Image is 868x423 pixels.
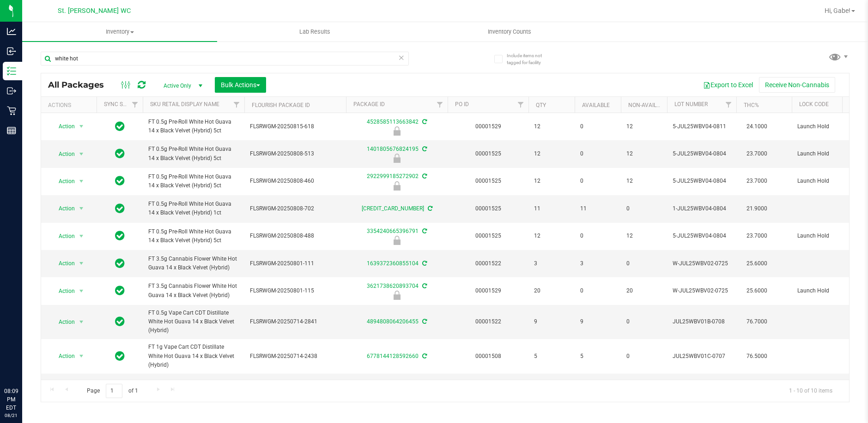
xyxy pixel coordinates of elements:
[7,66,16,76] inline-svg: Inventory
[148,145,239,162] span: FT 0.5g Pre-Roll White Hot Guava 14 x Black Velvet (Hybrid) 5ct
[148,255,239,272] span: FT 3.5g Cannabis Flower White Hot Guava 14 x Black Velvet (Hybrid)
[115,120,125,133] span: In Sync
[7,86,16,95] inline-svg: Outbound
[580,259,615,268] span: 3
[7,47,16,56] inline-svg: Inbound
[582,102,610,108] a: Available
[426,205,432,212] span: Sync from Compliance System
[345,236,449,245] div: Launch Hold
[421,119,427,125] span: Sync from Compliance System
[742,315,772,328] span: 76.7000
[148,200,239,217] span: FT 0.5g Pre-Roll White Hot Guava 14 x Black Velvet (Hybrid) 1ct
[76,230,87,243] span: select
[115,257,125,270] span: In Sync
[797,122,856,131] span: Launch Hold
[626,259,662,268] span: 0
[367,318,419,325] a: 4894808064206455
[106,384,122,398] input: 1
[797,232,856,240] span: Launch Hold
[9,349,37,377] iframe: Resource center
[50,175,75,188] span: Action
[673,286,731,295] span: W-JUL25WBV02-0725
[626,177,662,185] span: 12
[367,119,419,125] a: 4528585113663842
[76,350,87,363] span: select
[742,229,772,243] span: 23.7000
[50,285,75,298] span: Action
[626,352,662,361] span: 0
[421,173,427,179] span: Sync from Compliance System
[367,146,419,152] a: 1401805676824195
[345,291,449,300] div: Launch Hold
[580,149,615,158] span: 0
[4,387,18,412] p: 08:09 PM EDT
[475,353,501,359] a: 00001508
[50,148,75,161] span: Action
[674,101,708,107] a: Lot Number
[580,286,615,295] span: 0
[50,230,75,243] span: Action
[742,202,772,215] span: 21.9000
[580,317,615,326] span: 9
[50,202,75,215] span: Action
[673,204,731,213] span: 1-JUL25WBV04-0804
[221,81,260,89] span: Bulk Actions
[742,284,772,298] span: 25.6000
[48,80,113,90] span: All Packages
[626,317,662,326] span: 0
[721,97,736,113] a: Filter
[673,149,731,158] span: 5-JUL25WBV04-0804
[628,102,669,108] a: Non-Available
[50,316,75,328] span: Action
[345,181,449,191] div: Launch Hold
[626,204,662,213] span: 0
[421,146,427,152] span: Sync from Compliance System
[534,204,569,213] span: 11
[115,350,125,363] span: In Sync
[421,260,427,267] span: Sync from Compliance System
[353,101,385,107] a: Package ID
[534,232,569,240] span: 12
[673,177,731,185] span: 5-JUL25WBV04-0804
[797,286,856,295] span: Launch Hold
[250,149,340,158] span: FLSRWGM-20250808-513
[148,309,239,335] span: FT 0.5g Vape Cart CDT Distillate White Hot Guava 14 x Black Velvet (Hybrid)
[76,316,87,328] span: select
[148,343,239,369] span: FT 1g Vape Cart CDT Distillate White Hot Guava 14 x Black Velvet (Hybrid)
[475,178,501,184] a: 00001525
[580,352,615,361] span: 5
[475,28,544,36] span: Inventory Counts
[250,204,340,213] span: FLSRWGM-20250808-702
[150,101,219,107] a: Sku Retail Display Name
[27,348,38,359] iframe: Resource center unread badge
[345,154,449,163] div: Launch Hold
[455,101,469,107] a: PO ID
[4,412,18,419] p: 08/21
[367,260,419,267] a: 1639372360855104
[76,148,87,161] span: select
[412,22,607,42] a: Inventory Counts
[744,102,759,108] a: THC%
[76,285,87,298] span: select
[673,122,731,131] span: 5-JUL25WBV04-0811
[580,204,615,213] span: 11
[217,22,412,42] a: Lab Results
[76,257,87,270] span: select
[534,177,569,185] span: 12
[22,28,217,36] span: Inventory
[580,232,615,240] span: 0
[79,384,146,398] span: Page of 1
[229,97,244,113] a: Filter
[742,257,772,270] span: 25.6000
[148,378,239,396] span: FT 1g Crumble White Hot Guava 14 x Black Velvet (Hybrid)
[7,27,16,36] inline-svg: Analytics
[115,315,125,328] span: In Sync
[76,120,87,133] span: select
[475,318,501,325] a: 00001522
[536,102,546,108] a: Qty
[50,257,75,270] span: Action
[673,232,731,240] span: 5-JUL25WBV04-0804
[148,118,239,135] span: FT 0.5g Pre-Roll White Hot Guava 14 x Black Velvet (Hybrid) 5ct
[250,317,340,326] span: FLSRWGM-20250714-2841
[7,126,16,135] inline-svg: Reports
